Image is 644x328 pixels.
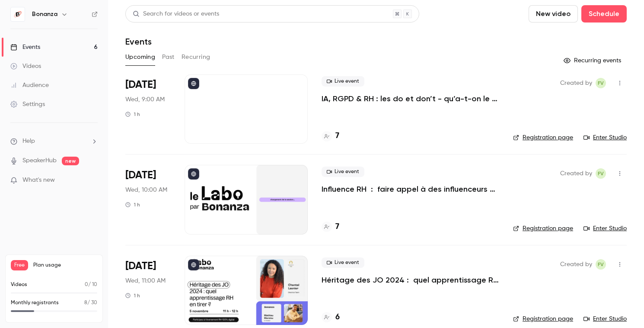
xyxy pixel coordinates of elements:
button: New video [529,5,578,23]
span: Wed, 10:00 AM [125,186,167,194]
div: Audience [10,81,49,90]
div: 1 h [125,292,140,299]
span: Help [22,137,35,146]
button: Recurring [182,50,210,64]
p: Monthly registrants [11,299,59,307]
a: IA, RGPD & RH : les do et don’t - qu’a-t-on le droit de faire légalement ? [322,93,499,104]
span: Live event [322,257,364,268]
span: [DATE] [125,78,156,92]
a: 7 [322,130,339,142]
span: Live event [322,167,364,177]
h4: 6 [335,312,340,323]
button: Recurring events [560,54,627,68]
h1: Events [125,36,152,47]
div: Nov 5 Wed, 11:00 AM (Europe/Paris) [125,256,171,325]
a: 7 [322,221,339,233]
span: Free [11,260,28,270]
p: / 30 [84,299,97,307]
h6: Bonanza [32,10,57,19]
div: Nov 5 Wed, 9:00 AM (Europe/Paris) [125,74,171,144]
div: 1 h [125,111,140,118]
a: Enter Studio [583,315,627,323]
a: Influence RH : faire appel à des influenceurs pour vos recrutements ? [322,184,499,194]
span: FV [598,78,604,88]
span: Wed, 9:00 AM [125,95,165,104]
span: Fabio Vilarinho [596,259,606,270]
span: new [62,157,79,165]
span: Created by [560,78,592,88]
img: Bonanza [11,7,25,21]
div: Settings [10,100,45,109]
div: Search for videos or events [133,10,219,19]
a: Enter Studio [583,133,627,142]
h4: 7 [335,221,339,233]
span: Created by [560,259,592,270]
a: Registration page [513,224,573,233]
div: 1 h [125,201,140,208]
span: Fabio Vilarinho [596,78,606,88]
span: [DATE] [125,168,156,182]
iframe: Noticeable Trigger [87,177,98,184]
a: Héritage des JO 2024 : quel apprentissage RH en tirer ? [322,275,499,285]
span: Live event [322,76,364,87]
div: Videos [10,62,41,71]
button: Upcoming [125,50,155,64]
a: Registration page [513,315,573,323]
button: Past [162,50,175,64]
span: FV [598,259,604,270]
span: Plan usage [33,262,97,269]
button: Schedule [581,5,627,23]
span: What's new [22,176,55,185]
div: Events [10,43,40,51]
span: Wed, 11:00 AM [125,277,166,285]
li: help-dropdown-opener [10,137,98,146]
span: FV [598,168,604,179]
p: / 10 [85,281,97,289]
span: Fabio Vilarinho [596,168,606,179]
span: [DATE] [125,259,156,273]
span: 0 [85,282,88,287]
a: 6 [322,312,340,323]
span: 8 [84,300,87,305]
a: Enter Studio [583,224,627,233]
p: Videos [11,281,27,289]
span: Created by [560,168,592,179]
a: Registration page [513,133,573,142]
div: Nov 5 Wed, 10:00 AM (Europe/Paris) [125,165,171,234]
a: SpeakerHub [22,156,57,165]
h4: 7 [335,130,339,142]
